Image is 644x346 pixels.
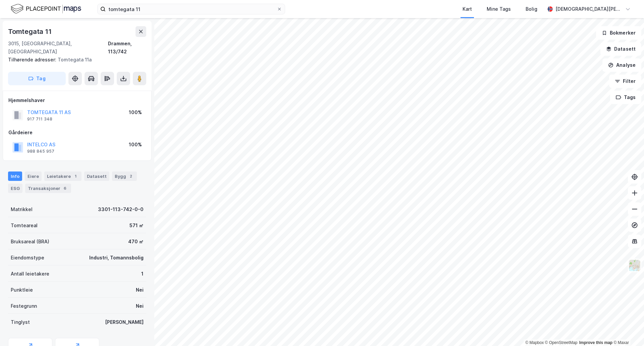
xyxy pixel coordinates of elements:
[8,57,58,62] span: Tilhørende adresser:
[11,205,33,213] div: Matrikkel
[8,26,53,37] div: Tomtegata 11
[8,184,22,193] div: ESG
[545,340,578,345] a: OpenStreetMap
[609,75,641,88] button: Filter
[487,5,511,13] div: Mine Tags
[141,270,144,278] div: 1
[136,286,144,294] div: Nei
[610,314,644,346] div: Kontrollprogram for chat
[8,72,66,85] button: Tag
[84,171,109,181] div: Datasett
[628,259,641,272] img: Z
[128,238,144,246] div: 470 ㎡
[579,340,612,345] a: Improve this map
[27,149,54,154] div: 988 845 957
[129,108,142,116] div: 100%
[89,254,144,262] div: Industri, Tomannsbolig
[526,5,537,13] div: Bolig
[8,129,146,137] div: Gårdeiere
[11,286,33,294] div: Punktleie
[25,184,71,193] div: Transaksjoner
[463,5,472,13] div: Kart
[62,185,68,192] div: 6
[8,96,146,104] div: Hjemmelshaver
[525,340,544,345] a: Mapbox
[98,205,144,213] div: 3301-113-742-0-0
[108,40,146,56] div: Drammen, 113/742
[112,171,137,181] div: Bygg
[105,318,144,326] div: [PERSON_NAME]
[129,221,144,230] div: 571 ㎡
[11,254,44,262] div: Eiendomstype
[8,40,108,56] div: 3015, [GEOGRAPHIC_DATA], [GEOGRAPHIC_DATA]
[8,56,141,64] div: Tomtegata 11a
[602,58,641,72] button: Analyse
[127,173,134,180] div: 2
[8,171,22,181] div: Info
[136,302,144,310] div: Nei
[27,116,52,122] div: 917 711 348
[11,270,49,278] div: Antall leietakere
[72,173,79,180] div: 1
[11,238,49,246] div: Bruksareal (BRA)
[129,141,142,149] div: 100%
[25,171,42,181] div: Eiere
[106,4,277,14] input: Søk på adresse, matrikkel, gårdeiere, leietakere eller personer
[11,318,30,326] div: Tinglyst
[610,91,641,104] button: Tags
[11,221,38,230] div: Tomteareal
[610,314,644,346] iframe: Chat Widget
[600,42,641,56] button: Datasett
[11,3,81,15] img: logo.f888ab2527a4732fd821a326f86c7f29.svg
[11,302,37,310] div: Festegrunn
[596,26,641,40] button: Bokmerker
[555,5,623,13] div: [DEMOGRAPHIC_DATA][PERSON_NAME]
[44,171,82,181] div: Leietakere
